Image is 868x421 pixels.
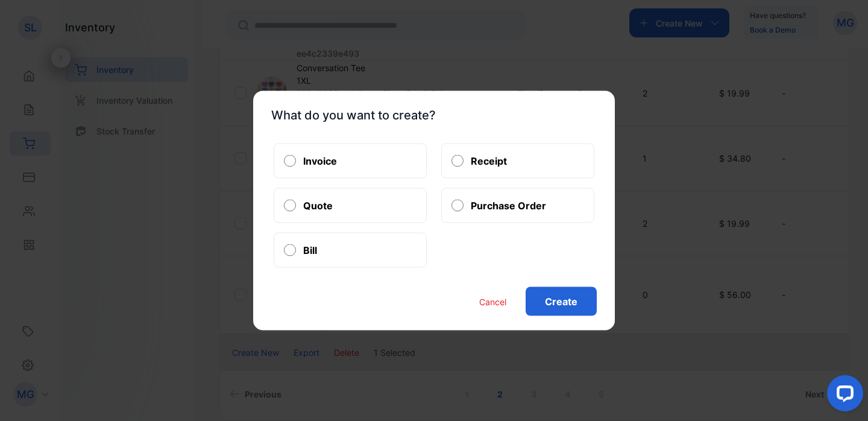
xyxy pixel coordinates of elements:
[271,106,597,124] p: What do you want to create?
[526,287,597,316] p: Create
[471,198,546,213] label: Purchase Order
[303,243,317,258] label: Bill
[817,370,868,421] iframe: LiveChat chat widget
[479,296,506,308] button: Cancel
[303,154,337,168] label: Invoice
[471,154,507,168] label: Receipt
[303,198,333,213] label: Quote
